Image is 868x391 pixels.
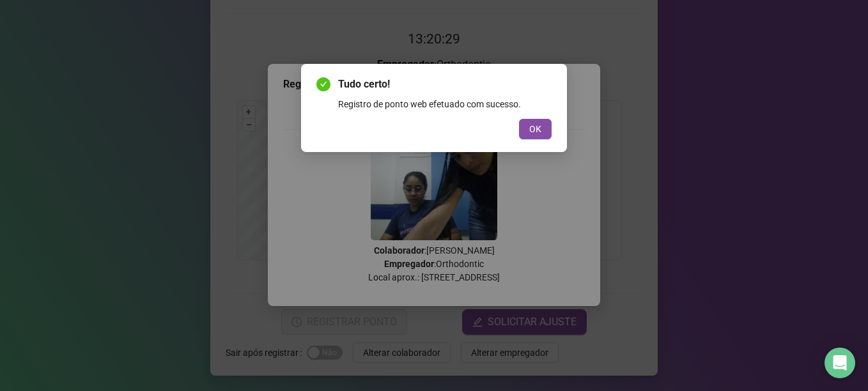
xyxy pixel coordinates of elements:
div: Open Intercom Messenger [825,348,855,378]
span: Tudo certo! [338,77,552,92]
span: check-circle [316,77,330,91]
button: OK [519,119,552,139]
span: OK [529,122,541,136]
div: Registro de ponto web efetuado com sucesso. [338,97,552,111]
